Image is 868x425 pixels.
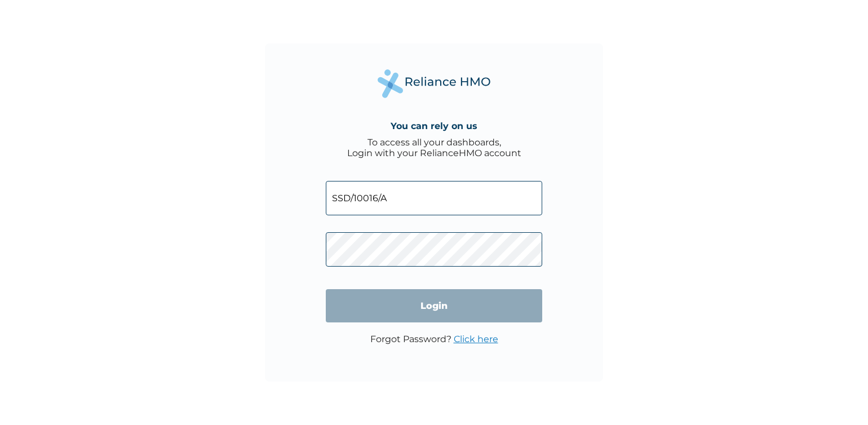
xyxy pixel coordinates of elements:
[378,69,490,98] img: Reliance Health's Logo
[391,121,477,131] h4: You can rely on us
[454,334,498,344] a: Click here
[370,334,498,344] p: Forgot Password?
[326,181,542,215] input: Email address or HMO ID
[326,289,542,322] input: Login
[347,137,521,158] div: To access all your dashboards, Login with your RelianceHMO account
